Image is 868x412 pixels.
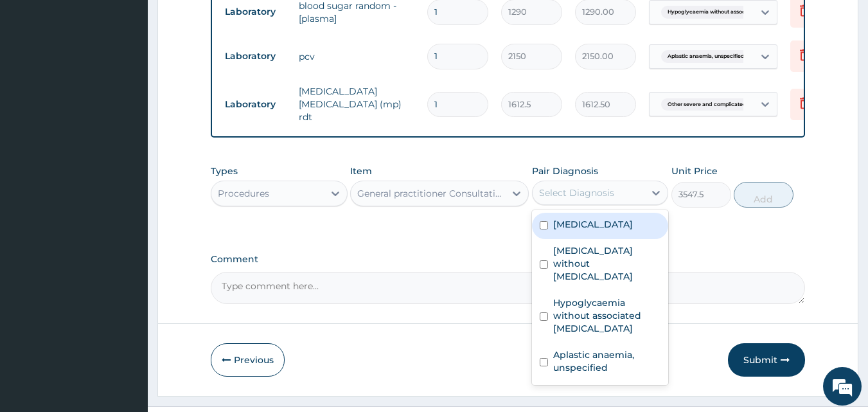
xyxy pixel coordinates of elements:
[292,78,421,130] td: [MEDICAL_DATA] [MEDICAL_DATA] (mp) rdt
[218,44,292,68] td: Laboratory
[661,6,762,19] span: Hypoglycaemia without associat...
[553,244,661,283] label: [MEDICAL_DATA] without [MEDICAL_DATA]
[211,343,285,377] button: Previous
[671,165,718,177] label: Unit Price
[211,6,242,37] div: Minimize live chat window
[734,182,793,208] button: Add
[211,254,806,265] label: Comment
[553,218,633,231] label: [MEDICAL_DATA]
[211,166,238,177] label: Types
[661,98,762,111] span: Other severe and complicated P...
[218,187,269,200] div: Procedures
[553,296,661,335] label: Hypoglycaemia without associated [MEDICAL_DATA]
[539,186,614,199] div: Select Diagnosis
[218,93,292,116] td: Laboratory
[75,124,177,254] span: We're online!
[661,50,751,63] span: Aplastic anaemia, unspecified
[350,165,372,177] label: Item
[24,64,52,96] img: d_794563401_company_1708531726252_794563401
[357,187,506,200] div: General practitioner Consultation first outpatient consultation
[553,348,661,374] label: Aplastic anaemia, unspecified
[532,165,598,177] label: Pair Diagnosis
[6,275,245,320] textarea: Type your message and hit 'Enter'
[728,343,805,377] button: Submit
[292,44,421,69] td: pcv
[67,72,216,89] div: Chat with us now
